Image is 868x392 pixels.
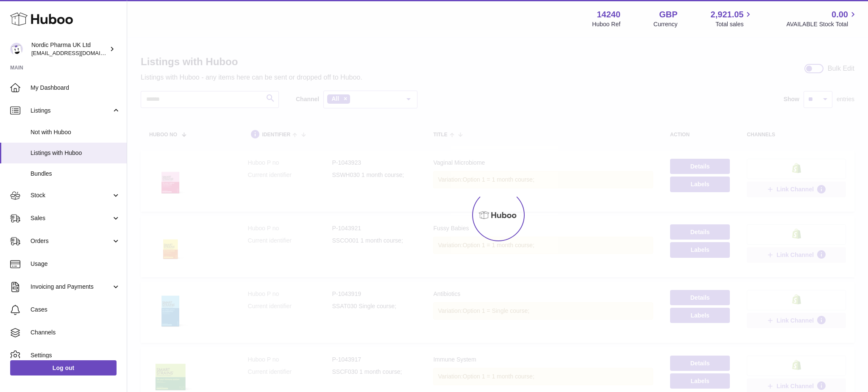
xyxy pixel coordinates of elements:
span: Bundles [31,170,120,178]
a: Log out [10,360,117,375]
span: Cases [31,306,120,314]
span: AVAILABLE Stock Total [786,20,858,28]
strong: 14240 [597,9,620,20]
span: Listings with Huboo [31,149,120,157]
span: My Dashboard [31,84,120,92]
span: Settings [31,351,120,359]
span: Usage [31,260,120,268]
span: Orders [31,237,111,245]
a: 2,921.05 Total sales [711,9,754,28]
div: Nordic Pharma UK Ltd [31,41,108,57]
div: Huboo Ref [592,20,620,28]
span: Not with Huboo [31,128,120,136]
span: Listings [31,107,111,115]
strong: GBP [659,9,677,20]
span: 0.00 [832,9,848,20]
span: Total sales [715,20,753,28]
span: [EMAIL_ADDRESS][DOMAIN_NAME] [31,50,125,56]
a: 0.00 AVAILABLE Stock Total [786,9,858,28]
span: Channels [31,329,120,337]
span: Sales [31,214,111,222]
span: Invoicing and Payments [31,283,111,291]
div: Currency [654,20,678,28]
span: 2,921.05 [711,9,744,20]
img: internalAdmin-14240@internal.huboo.com [10,43,23,55]
span: Stock [31,191,111,199]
